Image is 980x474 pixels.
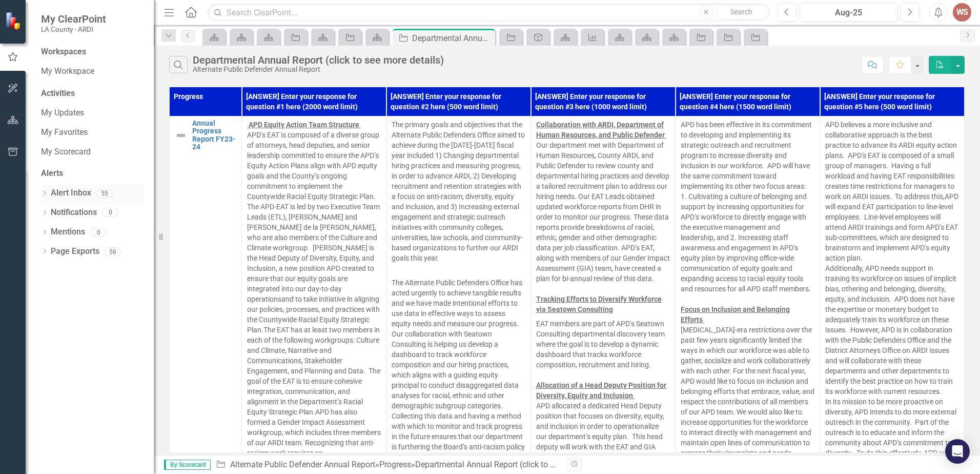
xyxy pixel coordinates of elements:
[41,13,106,25] span: My ClearPoint
[803,7,894,19] div: Aug-25
[825,264,956,396] span: Additionally, APD needs support in training its workforce on issues of implicit bias, othering an...
[247,326,380,416] span: The EAT has at least two members in each of the following workgroups: Culture and Climate, Narrat...
[379,460,411,469] a: Progress
[247,131,380,303] span: APD’s EAT is composed of a diverse group of attorneys, head deputies, and senior leadership commi...
[5,12,23,30] img: ClearPoint Strategy
[193,54,444,66] div: Departmental Annual Report (click to see more details)
[90,228,107,236] div: 0
[102,208,118,217] div: 0
[415,460,612,469] div: Departmental Annual Report (click to see more details)
[51,246,99,258] a: Page Exports
[249,121,359,129] span: APD Equity Action Team Structure
[247,295,380,334] span: and to take initiative in aligning our policies, processes, and practices with the Countywide Rac...
[105,247,121,256] div: 56
[681,233,811,293] span: ncreasing staff awareness and engagement in APD’s equity plan by improving office-wide communicat...
[164,460,211,470] span: By Scorecard
[536,381,666,400] span: Allocation of a Head Deputy Position for Diversity, Equity and Inclusion
[41,25,106,33] small: LA County - ARDI
[208,4,770,22] input: Search ClearPoint...
[536,141,670,283] span: Our department met with Department of Human Resources, County ARDI, and Public Defender to review...
[681,326,814,457] span: [MEDICAL_DATA]-era restrictions over the past few years significantly limited the ways in which o...
[392,279,525,461] span: The Alternate Public Defenders Office has acted urgently to achieve tangible results and we have ...
[41,168,144,180] div: Alerts
[825,121,957,201] span: APD believes a more inclusive and collaborative approach is the best practice to advance its ARDI...
[392,121,525,262] span: The primary goals and objectives that the Alternate Public Defenders Office aimed to achieve duri...
[175,129,187,142] img: Not Defined
[51,207,97,219] a: Notifications
[412,32,493,45] div: Departmental Annual Report (click to see more details)
[825,192,958,262] span: APD will expand EAT participation to line-level employees. Line-level employees will attend ARDI ...
[953,3,971,22] button: WS
[800,3,897,22] button: Aug-25
[681,305,790,324] span: Focus on Inclusion and Belonging Efforts
[536,320,665,369] span: EAT members are part of APD’s Seatown Consulting departmental discovery team where the goal is to...
[41,88,144,100] div: Activities
[536,121,665,139] span: Collaboration with ARDI, Department of Human Resources, and Public Defender
[41,66,144,77] a: My Workspace
[230,460,375,469] a: Alternate Public Defender Annual Report
[41,146,144,158] a: My Scorecard
[41,107,144,119] a: My Updates
[193,66,444,73] div: Alternate Public Defender Annual Report
[216,459,559,471] div: » »
[41,127,144,139] a: My Favorites
[945,439,970,464] div: Open Intercom Messenger
[536,295,662,313] span: Tracking Efforts to Diversify Workforce via Seatown Consulting
[96,189,113,197] div: 55
[51,226,85,238] a: Mentions
[730,8,752,16] span: Search
[41,46,86,58] div: Workspaces
[681,121,812,242] span: APD has been effective in its commitment to developing and implementing its strategic outreach an...
[716,5,767,19] button: Search
[51,187,91,199] a: Alert Inbox
[192,120,236,151] a: Annual Progress Report FY23-24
